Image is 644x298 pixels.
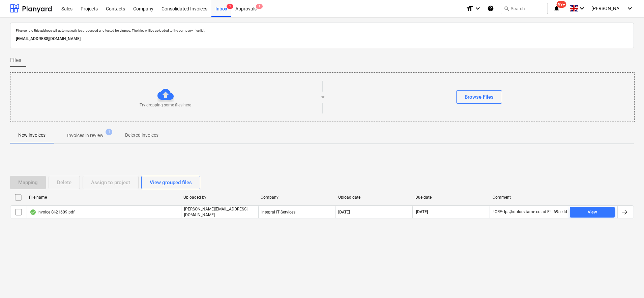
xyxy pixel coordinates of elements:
[465,93,494,101] div: Browse Files
[338,195,410,200] div: Upload date
[570,207,615,218] button: View
[183,195,255,200] div: Uploaded by
[16,35,628,42] p: [EMAIL_ADDRESS][DOMAIN_NAME]
[67,132,104,139] p: Invoices in review
[415,195,487,200] div: Due date
[588,208,597,216] div: View
[140,102,191,108] p: Try dropping some files here
[256,4,263,9] span: 1
[227,4,233,9] span: 1
[321,94,324,100] p: or
[261,195,332,200] div: Company
[150,178,192,187] div: View grouped files
[184,206,256,218] p: [PERSON_NAME][EMAIL_ADDRESS][DOMAIN_NAME]
[125,132,158,139] p: Deleted invoices
[338,210,350,214] div: [DATE]
[415,209,429,215] span: [DATE]
[10,72,635,122] div: Try dropping some files hereorBrowse Files
[610,266,644,298] iframe: Chat Widget
[29,195,178,200] div: File name
[141,176,200,189] button: View grouped files
[30,209,36,215] div: OCR finished
[10,56,21,64] span: Files
[456,90,502,104] button: Browse Files
[18,132,46,139] p: New invoices
[106,129,112,135] span: 1
[16,28,628,33] p: Files sent to this address will automatically be processed and tested for viruses. The files will...
[493,195,564,200] div: Comment
[258,206,335,218] div: Integral IT Services
[30,209,75,215] div: Invoice SI-21609.pdf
